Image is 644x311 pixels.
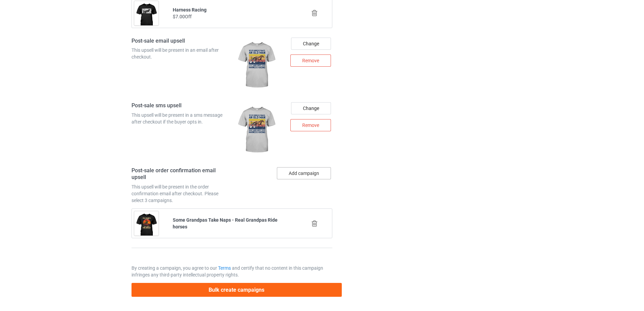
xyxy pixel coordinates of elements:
h4: Post-sale sms upsell [132,102,230,109]
b: Harness Racing [173,7,207,13]
img: regular.jpg [234,38,279,93]
button: Add campaign [277,167,331,179]
div: $7.00 Off [173,13,291,20]
h4: Post-sale order confirmation email upsell [132,167,230,181]
div: Change [291,102,331,114]
div: Remove [290,54,331,67]
div: This upsell will be present in a sms message after checkout if the buyer opts in. [132,112,230,125]
h4: Post-sale email upsell [132,38,230,45]
div: This upsell will be present in an email after checkout. [132,47,230,60]
div: Change [291,38,331,50]
div: This upsell will be present in the order confirmation email after checkout. Please select 3 campa... [132,183,230,204]
b: Some Grandpas Take Naps - Real Grandpas Ride horses [173,217,278,229]
div: Remove [290,119,331,131]
a: Terms [218,265,231,271]
img: regular.jpg [234,102,279,158]
p: By creating a campaign, you agree to our and certify that no content in this campaign infringes a... [132,265,332,278]
button: Bulk create campaigns [132,283,342,297]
